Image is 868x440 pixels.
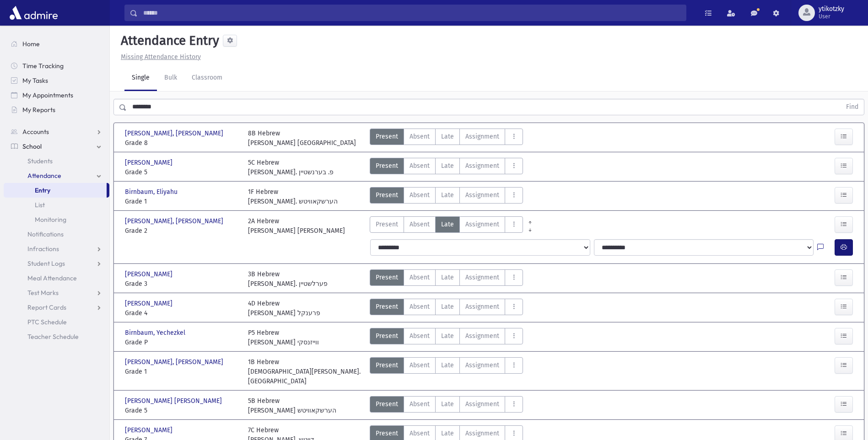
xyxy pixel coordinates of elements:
[125,308,239,318] span: Grade 4
[22,128,49,136] span: Accounts
[4,73,109,88] a: My Tasks
[22,40,40,48] span: Home
[125,425,174,435] span: [PERSON_NAME]
[465,331,499,341] span: Assignment
[27,333,79,341] span: Teacher Schedule
[465,161,499,171] span: Assignment
[157,65,184,91] a: Bulk
[4,102,109,117] a: My Reports
[125,138,239,148] span: Grade 8
[441,161,454,171] span: Late
[125,328,187,338] span: Birnbaum, Yechezkel
[117,33,219,48] h5: Attendance Entry
[125,367,239,376] span: Grade 1
[27,318,67,326] span: PTC Schedule
[376,190,398,200] span: Present
[22,62,64,70] span: Time Tracking
[184,65,230,91] a: Classroom
[4,300,109,315] a: Report Cards
[4,285,109,300] a: Test Marks
[376,399,398,409] span: Present
[121,53,201,61] u: Missing Attendance History
[125,158,174,167] span: [PERSON_NAME]
[465,302,499,311] span: Assignment
[441,399,454,409] span: Late
[125,167,239,177] span: Grade 5
[441,190,454,200] span: Late
[410,161,430,171] span: Absent
[376,220,398,229] span: Present
[4,154,109,168] a: Students
[410,132,430,141] span: Absent
[410,331,430,341] span: Absent
[465,273,499,282] span: Assignment
[465,220,499,229] span: Assignment
[441,302,454,311] span: Late
[465,399,499,409] span: Assignment
[4,59,109,73] a: Time Tracking
[819,5,844,13] span: ytikotzky
[248,187,338,206] div: 1F Hebrew [PERSON_NAME]. הערשקאוויטש
[441,220,454,229] span: Late
[124,65,157,91] a: Single
[27,274,77,282] span: Meal Attendance
[7,4,60,22] img: AdmirePro
[35,201,45,209] span: List
[370,158,523,177] div: AttTypes
[27,172,61,180] span: Attendance
[27,303,66,311] span: Report Cards
[27,245,59,253] span: Infractions
[376,331,398,341] span: Present
[841,99,864,115] button: Find
[4,212,109,227] a: Monitoring
[27,259,65,268] span: Student Logs
[125,338,239,347] span: Grade P
[4,88,109,102] a: My Appointments
[22,142,42,150] span: School
[4,227,109,241] a: Notifications
[441,360,454,370] span: Late
[4,183,107,198] a: Entry
[248,216,345,236] div: 2A Hebrew [PERSON_NAME] [PERSON_NAME]
[125,269,174,279] span: [PERSON_NAME]
[370,328,523,347] div: AttTypes
[125,197,239,206] span: Grade 1
[248,129,356,148] div: 8B Hebrew [PERSON_NAME] [GEOGRAPHIC_DATA]
[125,406,239,415] span: Grade 5
[125,216,225,226] span: [PERSON_NAME], [PERSON_NAME]
[376,161,398,171] span: Present
[370,357,523,386] div: AttTypes
[4,198,109,212] a: List
[125,357,225,367] span: [PERSON_NAME], [PERSON_NAME]
[117,53,201,61] a: Missing Attendance History
[370,269,523,289] div: AttTypes
[370,129,523,148] div: AttTypes
[441,331,454,341] span: Late
[27,157,53,165] span: Students
[4,256,109,271] a: Student Logs
[465,132,499,141] span: Assignment
[819,13,844,20] span: User
[410,220,430,229] span: Absent
[4,315,109,329] a: PTC Schedule
[370,396,523,415] div: AttTypes
[125,396,224,406] span: [PERSON_NAME] [PERSON_NAME]
[410,273,430,282] span: Absent
[35,186,50,194] span: Entry
[4,37,109,51] a: Home
[376,360,398,370] span: Present
[441,273,454,282] span: Late
[125,187,179,197] span: Birnbaum, Eliyahu
[376,273,398,282] span: Present
[4,124,109,139] a: Accounts
[35,215,66,224] span: Monitoring
[410,360,430,370] span: Absent
[27,230,64,238] span: Notifications
[441,132,454,141] span: Late
[410,302,430,311] span: Absent
[4,168,109,183] a: Attendance
[22,76,48,85] span: My Tasks
[465,360,499,370] span: Assignment
[4,271,109,285] a: Meal Attendance
[22,91,73,99] span: My Appointments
